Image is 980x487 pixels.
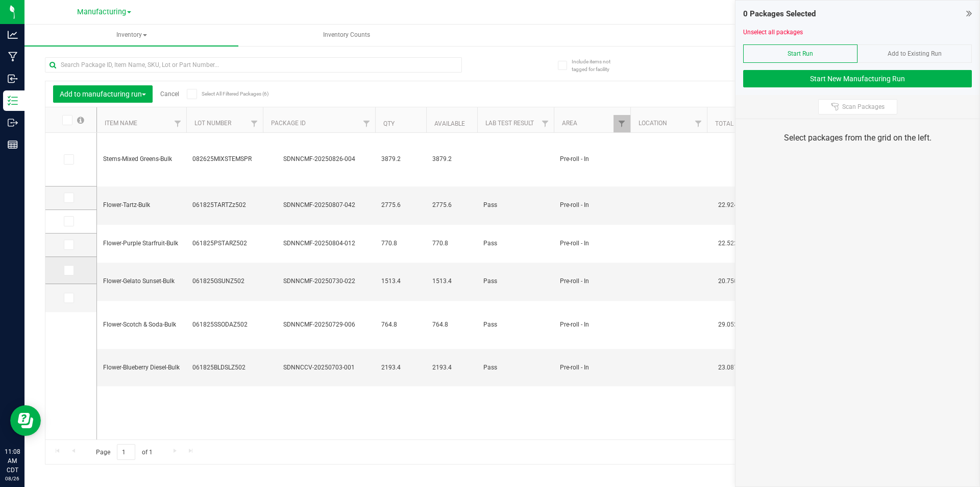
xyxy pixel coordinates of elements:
span: 061825GSUNZ502 [192,276,257,286]
span: 082625MIXSTEMSPR [192,154,257,164]
span: 764.8 [432,320,471,330]
span: 2193.4 [432,363,471,373]
a: Lot Number [194,120,231,127]
a: Inventory [24,25,238,46]
a: Total THC% [715,120,752,127]
a: Available [434,120,465,127]
inline-svg: Inbound [8,74,18,84]
div: Select packages from the grid on the left. [748,132,967,144]
span: 2775.6 [381,200,420,210]
input: 1 [117,444,135,460]
span: Flower-Tartz-Bulk [103,200,180,210]
div: SDNNCMF-20250729-006 [261,320,377,330]
span: Include items not tagged for facility [572,58,623,73]
span: Scan Packages [842,103,885,111]
span: Select all records on this page [77,117,84,124]
input: Search Package ID, Item Name, SKU, Lot or Part Number... [45,57,462,73]
span: Page of 1 [87,444,161,460]
span: 29.0520 [713,317,746,332]
span: Flower-Purple Starfruit-Bulk [103,239,180,248]
span: 1513.4 [432,276,471,286]
a: Cancel [160,90,179,98]
span: Pass [483,200,548,210]
a: Area [562,120,577,127]
span: 3879.2 [381,154,420,164]
button: Scan Packages [818,99,897,114]
span: Pass [483,320,548,330]
a: Filter [690,115,707,132]
button: Start New Manufacturing Run [743,70,972,87]
span: Pass [483,276,548,286]
span: 061825SSODAZ502 [192,320,257,330]
span: 770.8 [381,239,420,248]
span: Pre-roll - In [560,239,624,248]
a: Location [639,120,667,127]
a: Package ID [271,120,306,127]
span: 20.7500 [713,274,746,289]
inline-svg: Analytics [8,30,18,40]
span: Manufacturing [77,8,126,16]
span: 3879.2 [432,154,471,164]
a: Filter [358,115,375,132]
inline-svg: Reports [8,140,18,150]
span: Pass [483,363,548,373]
a: Filter [537,115,554,132]
div: SDNNCMF-20250826-004 [261,154,377,164]
span: Pre-roll - In [560,154,624,164]
a: Unselect all packages [743,29,803,36]
div: SDNNCMF-20250804-012 [261,239,377,248]
div: SDNNCMF-20250807-042 [261,200,377,210]
span: 23.0870 [713,360,746,375]
span: Select All Filtered Packages (6) [202,91,253,97]
a: Item Name [105,120,137,127]
span: 2775.6 [432,200,471,210]
p: 08/26 [5,475,20,482]
span: Flower-Scotch & Soda-Bulk [103,320,180,330]
span: 764.8 [381,320,420,330]
span: Pre-roll - In [560,276,624,286]
span: Add to manufacturing run [60,90,146,98]
button: Add to manufacturing run [53,85,153,103]
span: 22.5220 [713,236,746,251]
span: 1513.4 [381,276,420,286]
inline-svg: Inventory [8,96,18,106]
span: 770.8 [432,239,471,248]
span: Pre-roll - In [560,363,624,373]
a: Qty [383,120,395,127]
span: Pass [483,239,548,248]
a: Inventory Counts [239,25,453,46]
span: 061825TARTZz502 [192,200,257,210]
p: 11:08 AM CDT [5,447,20,475]
span: 2193.4 [381,363,420,373]
a: Filter [169,115,186,132]
a: Filter [246,115,263,132]
span: Stems-Mixed Greens-Bulk [103,154,180,164]
a: Lab Test Result [485,120,534,127]
span: Flower-Gelato Sunset-Bulk [103,276,180,286]
div: SDNNCCV-20250703-001 [261,363,377,373]
span: 22.9240 [713,198,746,213]
a: Filter [614,115,630,132]
span: 061825PSTARZ502 [192,239,257,248]
div: SDNNCMF-20250730-022 [261,276,377,286]
span: Flower-Blueberry Diesel-Bulk [103,363,180,373]
inline-svg: Outbound [8,118,18,128]
span: Inventory Counts [309,31,384,39]
span: 061825BLDSLZ502 [192,363,257,373]
span: Pre-roll - In [560,320,624,330]
span: Start Run [788,50,813,57]
iframe: Resource center [10,405,41,436]
span: Pre-roll - In [560,200,624,210]
inline-svg: Manufacturing [8,52,18,62]
span: Add to Existing Run [888,50,942,57]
